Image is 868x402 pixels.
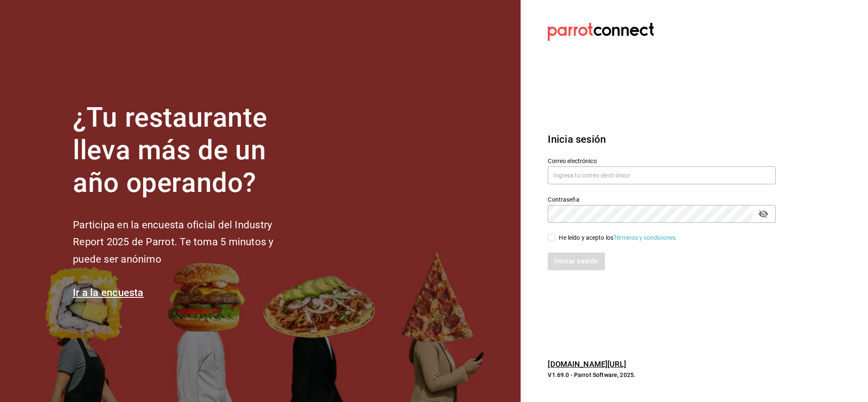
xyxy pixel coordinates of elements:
[548,197,776,202] label: Contraseña
[548,132,776,147] h3: Inicia sesión
[559,233,677,242] div: He leído y acepto los
[73,102,302,199] h1: ¿Tu restaurante lleva más de un año operando?
[73,287,144,299] a: Ir a la encuesta
[548,166,776,184] input: Ingresa tu correo electrónico
[756,207,771,221] button: passwordField
[548,371,776,379] p: V1.69.0 - Parrot Software, 2025.
[613,234,677,241] a: Términos y condiciones.
[548,360,626,369] a: [DOMAIN_NAME][URL]
[73,216,302,268] h2: Participa en la encuesta oficial del Industry Report 2025 de Parrot. Te toma 5 minutos y puede se...
[548,158,776,164] label: Correo electrónico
